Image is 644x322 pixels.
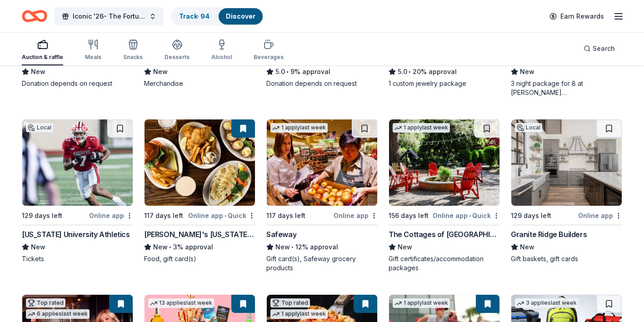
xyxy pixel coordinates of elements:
a: Image for Granite Ridge BuildersLocal129 days leftOnline appGranite Ridge BuildersNewGift baskets... [511,119,622,263]
div: 156 days left [389,210,429,221]
span: Iconic '26- The Fortune Academy Presents the Roaring 20's [73,11,145,22]
span: New [398,242,412,253]
div: Top rated [270,298,310,307]
div: 129 days left [511,210,551,221]
div: Online app [578,210,622,221]
a: Image for Indiana University AthleticsLocal129 days leftOnline app[US_STATE] University Athletics... [22,119,133,263]
div: [US_STATE] University Athletics [22,229,130,240]
button: Search [576,40,622,58]
img: Image for Granite Ridge Builders [511,119,622,206]
button: Track· 94Discover [171,7,264,25]
span: • [409,68,411,75]
div: Snacks [123,54,143,61]
a: Image for Ted's Montana Grill117 days leftOnline app•Quick[PERSON_NAME]'s [US_STATE] GrillNew•3% ... [144,119,255,263]
div: 1 apply last week [270,123,328,133]
div: Food, gift card(s) [144,254,255,263]
span: New [31,66,45,77]
div: Online app Quick [433,210,500,221]
button: Meals [85,35,101,65]
span: • [225,212,226,219]
div: Alcohol [211,54,232,61]
div: Desserts [165,54,190,61]
div: The Cottages of [GEOGRAPHIC_DATA] [389,229,500,240]
a: Earn Rewards [544,8,609,25]
div: Merchandise [144,79,255,88]
div: Online app Quick [188,210,255,221]
span: New [275,242,290,253]
div: Online app [334,210,378,221]
div: 9% approval [266,66,378,77]
div: Local [26,123,53,132]
button: Desserts [165,35,190,65]
div: Gift card(s), Safeway grocery products [266,254,378,272]
div: Auction & raffle [22,54,63,61]
div: 3 applies last week [515,298,579,308]
a: Home [22,5,47,27]
button: Alcohol [211,35,232,65]
div: 1 apply last week [393,123,450,133]
img: Image for The Cottages of Napa Valley [389,119,499,206]
div: 6 applies last week [26,309,90,319]
span: New [153,242,168,253]
span: • [291,243,294,251]
a: Discover [226,12,255,20]
a: Track· 94 [179,12,210,20]
img: Image for Ted's Montana Grill [145,119,255,206]
div: Gift baskets, gift cards [511,254,622,263]
div: 117 days left [144,210,183,221]
button: Beverages [254,35,284,65]
div: Donation depends on request [22,79,133,88]
span: New [520,242,534,253]
img: Image for Indiana University Athletics [22,119,133,206]
button: Auction & raffle [22,35,63,65]
div: 1 apply last week [270,309,328,319]
span: New [31,242,45,253]
div: Meals [85,54,101,61]
div: 3% approval [144,242,255,253]
div: Tickets [22,254,133,263]
span: • [169,243,171,251]
span: Search [593,43,615,54]
a: Image for Safeway1 applylast week117 days leftOnline appSafewayNew•12% approvalGift card(s), Safe... [266,119,378,272]
div: Beverages [254,54,284,61]
div: Granite Ridge Builders [511,229,587,240]
div: 1 custom jewelry package [389,79,500,88]
span: New [520,66,534,77]
div: Donation depends on request [266,79,378,88]
div: 129 days left [22,210,62,221]
span: 5.0 [275,66,285,77]
div: Gift certificates/accommodation packages [389,254,500,272]
div: Local [515,123,542,132]
span: New [153,66,168,77]
div: 3 night package for 8 at [PERSON_NAME][GEOGRAPHIC_DATA] in [US_STATE]'s [GEOGRAPHIC_DATA] (Charit... [511,79,622,97]
img: Image for Safeway [267,119,377,206]
span: • [469,212,471,219]
span: 5.0 [398,66,407,77]
div: Online app [89,210,133,221]
button: Iconic '26- The Fortune Academy Presents the Roaring 20's [55,7,164,25]
div: Safeway [266,229,296,240]
a: Image for The Cottages of Napa Valley1 applylast week156 days leftOnline app•QuickThe Cottages of... [389,119,500,272]
div: Top rated [26,298,65,307]
div: 1 apply last week [393,298,450,308]
div: 13 applies last week [148,298,214,308]
div: 117 days left [266,210,305,221]
div: 20% approval [389,66,500,77]
div: 12% approval [266,242,378,253]
span: • [286,68,289,75]
div: [PERSON_NAME]'s [US_STATE] Grill [144,229,255,240]
button: Snacks [123,35,143,65]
